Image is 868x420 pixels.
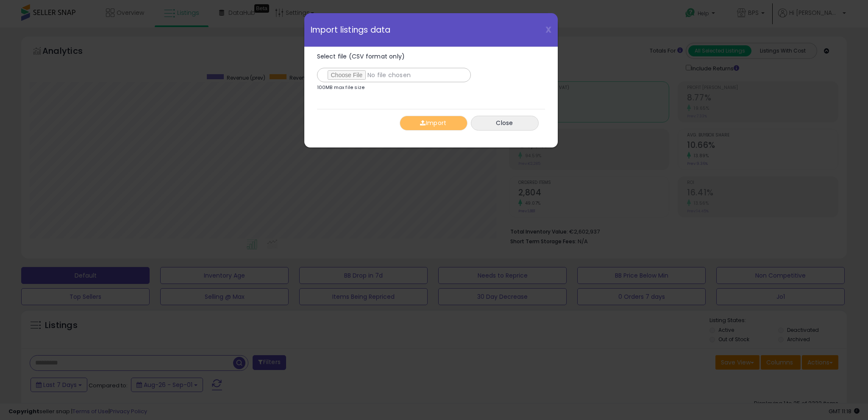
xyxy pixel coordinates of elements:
[400,116,467,131] button: Import
[317,52,405,61] span: Select file (CSV format only)
[317,85,365,90] p: 100MB max file size
[545,24,551,36] span: X
[471,116,539,131] button: Close
[311,26,391,34] span: Import listings data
